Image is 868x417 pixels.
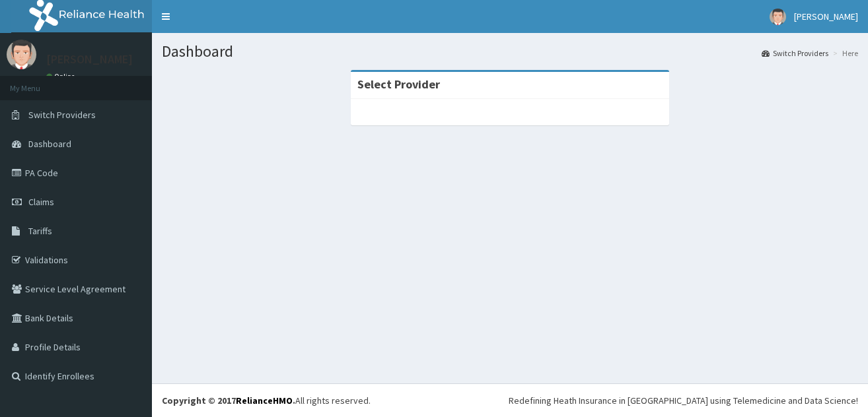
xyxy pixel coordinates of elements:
strong: Select Provider [357,77,440,92]
a: Online [46,72,78,81]
span: [PERSON_NAME] [794,11,858,22]
img: User Image [7,40,36,69]
li: Here [830,48,858,59]
strong: Copyright © 2017 . [162,395,295,406]
p: [PERSON_NAME] [46,53,133,65]
a: Switch Providers [762,48,828,59]
img: User Image [770,9,786,25]
span: Dashboard [28,138,71,150]
span: Tariffs [28,225,52,237]
span: Switch Providers [28,109,96,121]
a: RelianceHMO [236,395,293,406]
footer: All rights reserved. [152,383,868,417]
h1: Dashboard [162,43,858,60]
div: Redefining Heath Insurance in [GEOGRAPHIC_DATA] using Telemedicine and Data Science! [509,394,858,407]
span: Claims [28,196,54,208]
